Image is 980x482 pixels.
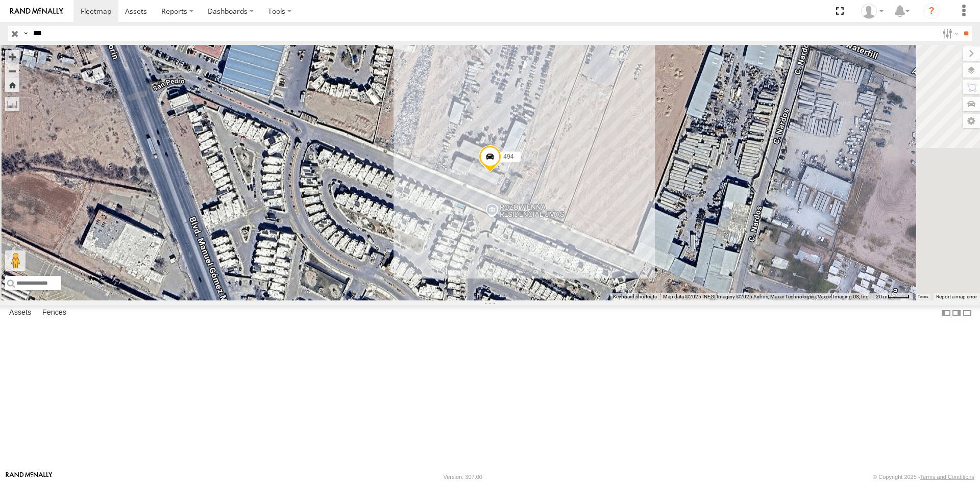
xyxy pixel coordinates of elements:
label: Map Settings [963,114,980,128]
button: Zoom Home [5,78,19,92]
label: Search Query [21,26,30,41]
button: Drag Pegman onto the map to open Street View [5,250,26,271]
div: © Copyright 2025 - [873,474,974,480]
img: rand-logo.svg [10,8,63,15]
i: ? [923,3,940,19]
div: Roberto Garcia [857,4,887,19]
label: Measure [5,97,19,111]
span: Map data ©2025 INEGI Imagery ©2025 Airbus, Maxar Technologies, Vexcel Imaging US, Inc. [663,294,870,299]
label: Hide Summary Table [962,306,972,320]
a: Terms and Conditions [920,474,974,480]
label: Dock Summary Table to the Left [941,306,951,320]
button: Keyboard shortcuts [613,293,657,300]
a: Terms (opens in new tab) [918,295,928,299]
button: Zoom out [5,64,19,78]
label: Search Filter Options [938,26,960,41]
a: Visit our Website [6,472,53,482]
span: 494 [503,153,513,160]
span: 20 m [876,294,888,299]
button: Zoom in [5,50,19,64]
div: Version: 307.00 [444,474,482,480]
label: Dock Summary Table to the Right [951,306,962,320]
label: Assets [4,306,36,320]
a: Report a map error [936,294,977,299]
label: Fences [37,306,71,320]
button: Map Scale: 20 m per 39 pixels [873,293,913,300]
